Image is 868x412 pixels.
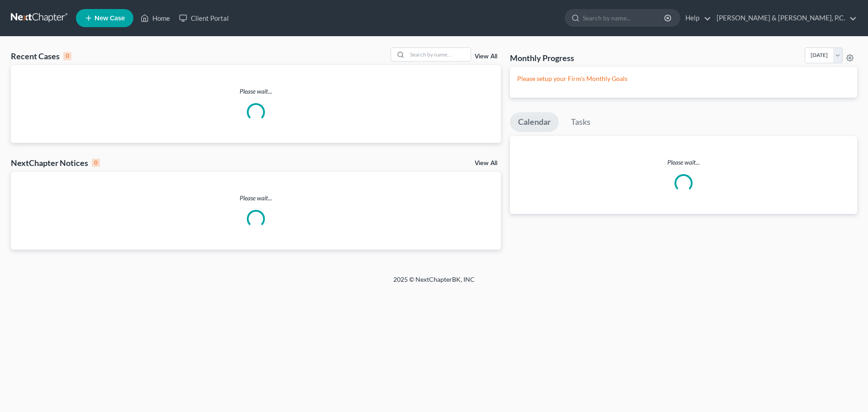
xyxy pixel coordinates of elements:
[11,87,501,96] p: Please wait...
[136,10,175,26] a: Home
[475,160,497,166] a: View All
[510,158,857,167] p: Please wait...
[11,157,100,168] div: NextChapter Notices
[63,52,71,60] div: 0
[175,10,233,26] a: Client Portal
[510,112,559,132] a: Calendar
[11,194,501,203] p: Please wait...
[407,48,471,61] input: Search by name...
[510,52,574,63] h3: Monthly Progress
[94,15,125,22] span: New Case
[11,51,71,62] div: Recent Cases
[475,53,497,60] a: View All
[583,9,665,26] input: Search by name...
[563,112,599,132] a: Tasks
[681,10,711,26] a: Help
[712,10,857,26] a: [PERSON_NAME] & [PERSON_NAME], P.C.
[92,159,100,167] div: 0
[176,275,692,291] div: 2025 © NextChapterBK, INC
[517,74,850,83] p: Please setup your Firm's Monthly Goals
